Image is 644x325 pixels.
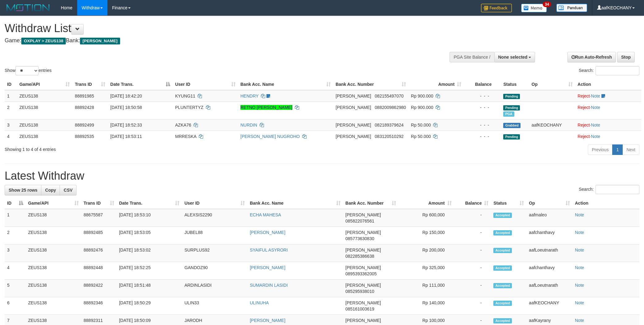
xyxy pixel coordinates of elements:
[399,209,454,227] td: Rp 600,000
[240,123,257,127] a: NURDIN
[521,4,547,12] img: Button%20Memo.svg
[345,300,381,305] span: [PERSON_NAME]
[345,265,381,270] span: [PERSON_NAME]
[578,134,590,139] a: Reject
[454,227,491,244] td: -
[526,198,572,209] th: Op: activate to sort column ascending
[17,119,73,131] td: ZEUS138
[399,244,454,262] td: Rp 200,000
[250,230,285,235] a: [PERSON_NAME]
[622,144,639,155] a: Next
[5,3,52,12] img: MOTION_logo.png
[503,111,514,117] span: Marked by aafanarl
[575,79,641,90] th: Action
[591,123,600,127] a: Note
[117,209,182,227] td: [DATE] 18:53:10
[399,262,454,280] td: Rp 325,000
[182,297,247,315] td: ULIN33
[612,144,623,155] a: 1
[17,90,73,102] td: ZEUS138
[117,262,182,280] td: [DATE] 18:52:25
[250,212,281,217] a: ECHA MAHESA
[175,105,203,110] span: PLUNTERTYZ
[466,104,498,110] div: - - -
[333,79,408,90] th: Bank Acc. Number: activate to sort column ascending
[588,144,613,155] a: Previous
[26,262,81,280] td: ZEUS138
[250,248,288,252] a: SYAIFUL ASYRORI
[345,219,374,223] span: Copy 085822076561 to clipboard
[5,198,26,209] th: ID: activate to sort column descending
[81,297,117,315] td: 88892346
[526,297,572,315] td: aafKEOCHANY
[591,134,600,139] a: Note
[411,94,433,98] span: Rp 900.000
[493,318,512,323] span: Accepted
[175,94,195,98] span: KYUNG11
[345,318,381,323] span: [PERSON_NAME]
[182,198,247,209] th: User ID: activate to sort column ascending
[575,131,641,142] td: ·
[556,4,587,12] img: panduan.png
[343,198,399,209] th: Bank Acc. Number: activate to sort column ascending
[481,4,512,12] img: Feedback.jpg
[450,52,494,62] div: PGA Site Balance /
[578,123,590,127] a: Reject
[240,105,292,110] a: RETNO [PERSON_NAME]
[454,209,491,227] td: -
[503,123,521,128] span: Grabbed
[575,90,641,102] td: ·
[5,227,26,244] td: 2
[5,244,26,262] td: 3
[503,105,520,110] span: Pending
[5,170,639,182] h1: Latest Withdraw
[466,133,498,140] div: - - -
[117,227,182,244] td: [DATE] 18:53:05
[5,22,423,35] h1: Withdraw List
[5,280,26,297] td: 5
[81,244,117,262] td: 88892476
[526,280,572,297] td: aafLoeutnarath
[182,227,247,244] td: JUBEL88
[60,185,77,195] a: CSV
[5,144,264,152] div: Showing 1 to 4 of 4 entries
[336,134,371,139] span: [PERSON_NAME]
[26,227,81,244] td: ZEUS138
[579,66,639,75] label: Search:
[596,185,639,194] input: Search:
[81,227,117,244] td: 88892485
[375,94,404,98] span: Copy 082155497070 to clipboard
[411,123,431,127] span: Rp 50.000
[567,52,616,62] a: Run Auto-Refresh
[81,262,117,280] td: 88892448
[493,283,512,288] span: Accepted
[5,90,17,102] td: 1
[491,198,526,209] th: Status: activate to sort column ascending
[75,94,94,98] span: 88891985
[182,209,247,227] td: ALEXSIS2290
[411,105,433,110] span: Rp 900.000
[5,119,17,131] td: 3
[575,283,584,288] a: Note
[575,102,641,119] td: ·
[26,209,81,227] td: ZEUS138
[247,198,343,209] th: Bank Acc. Name: activate to sort column ascending
[503,94,520,99] span: Pending
[575,265,584,270] a: Note
[72,79,108,90] th: Trans ID: activate to sort column ascending
[173,79,238,90] th: User ID: activate to sort column ascending
[572,198,639,209] th: Action
[41,185,60,195] a: Copy
[529,119,575,131] td: aafKEOCHANY
[26,280,81,297] td: ZEUS138
[493,301,512,306] span: Accepted
[578,105,590,110] a: Reject
[454,262,491,280] td: -
[175,123,191,127] span: AZKA76
[375,105,406,110] span: Copy 0882009862980 to clipboard
[5,262,26,280] td: 4
[579,185,639,194] label: Search:
[5,209,26,227] td: 1
[336,123,371,127] span: [PERSON_NAME]
[493,230,512,235] span: Accepted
